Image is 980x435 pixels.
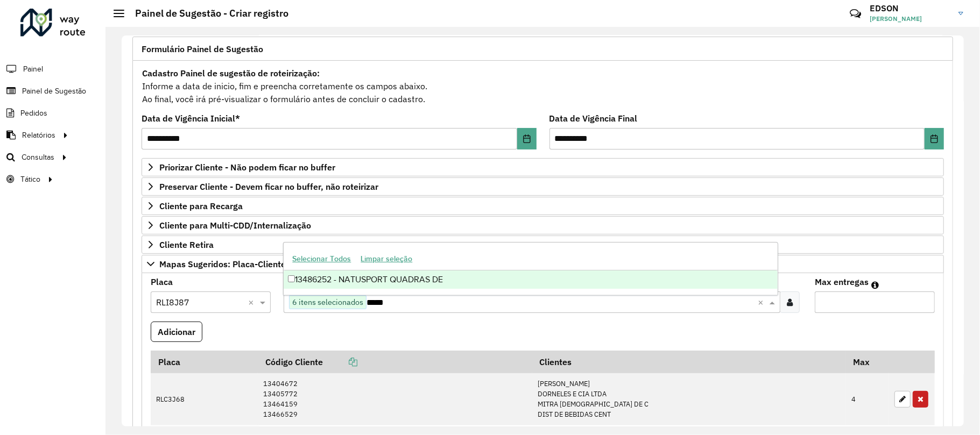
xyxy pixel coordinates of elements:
[142,158,944,176] a: Priorizar Cliente - Não podem ficar no buffer
[846,373,889,425] td: 4
[846,351,889,373] th: Max
[287,251,356,267] button: Selecionar Todos
[323,356,357,367] a: Copiar
[258,351,532,373] th: Código Cliente
[22,85,86,97] span: Painel de Sugestão
[142,45,263,53] span: Formulário Painel de Sugestão
[870,3,950,13] h3: EDSON
[142,177,944,196] a: Preservar Cliente - Devem ficar no buffer, não roteirizar
[23,63,43,75] span: Painel
[844,2,867,25] a: Contato Rápido
[870,14,950,24] span: [PERSON_NAME]
[151,351,258,373] th: Placa
[925,128,944,149] button: Choose Date
[151,322,202,342] button: Adicionar
[159,163,335,172] span: Priorizar Cliente - Não podem ficar no buffer
[258,373,532,425] td: 13404672 13405772 13464159 13466529
[142,216,944,234] a: Cliente para Multi-CDD/Internalização
[22,152,54,163] span: Consultas
[871,281,879,289] em: Máximo de clientes que serão colocados na mesma rota com os clientes informados
[142,255,944,273] a: Mapas Sugeridos: Placa-Cliente
[142,68,320,79] strong: Cadastro Painel de sugestão de roteirização:
[159,221,311,230] span: Cliente para Multi-CDD/Internalização
[283,242,778,295] ng-dropdown-panel: Options list
[758,296,767,309] span: Clear all
[22,130,55,141] span: Relatórios
[248,296,257,309] span: Clear all
[159,240,214,249] span: Cliente Retira
[124,8,288,19] h2: Painel de Sugestão - Criar registro
[815,275,869,288] label: Max entregas
[549,112,638,125] label: Data de Vigência Final
[159,182,378,191] span: Preservar Cliente - Devem ficar no buffer, não roteirizar
[20,108,47,119] span: Pedidos
[142,197,944,215] a: Cliente para Recarga
[284,270,777,289] div: 13486252 - NATUSPORT QUADRAS DE
[151,275,173,288] label: Placa
[142,66,944,106] div: Informe a data de inicio, fim e preencha corretamente os campos abaixo. Ao final, você irá pré-vi...
[532,373,846,425] td: [PERSON_NAME] DORNELES E CIA LTDA MITRA [DEMOGRAPHIC_DATA] DE C DIST DE BEBIDAS CENT
[517,128,537,149] button: Choose Date
[142,112,240,125] label: Data de Vigência Inicial
[142,236,944,254] a: Cliente Retira
[290,296,366,309] span: 6 itens selecionados
[20,174,40,185] span: Tático
[356,251,417,267] button: Limpar seleção
[532,351,846,373] th: Clientes
[151,373,258,425] td: RLC3J68
[159,202,243,210] span: Cliente para Recarga
[159,260,286,268] span: Mapas Sugeridos: Placa-Cliente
